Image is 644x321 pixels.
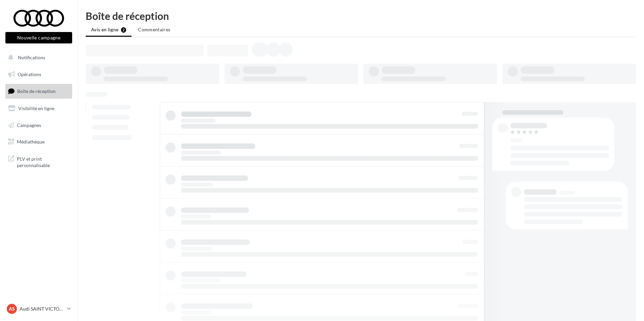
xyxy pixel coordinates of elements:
a: PLV et print personnalisable [4,152,74,171]
span: Boîte de réception [17,88,56,94]
span: Visibilité en ligne [18,105,54,111]
span: Campagnes [17,122,41,128]
span: Notifications [18,55,45,60]
a: Opérations [4,67,74,82]
span: AS [9,306,15,312]
a: Boîte de réception [4,84,74,98]
span: PLV et print personnalisable [17,154,69,169]
button: Nouvelle campagne [5,32,72,43]
span: Commentaires [138,27,170,32]
a: Campagnes [4,118,74,132]
a: Visibilité en ligne [4,101,74,116]
p: Audi SAINT VICTORET [20,306,64,312]
a: AS Audi SAINT VICTORET [5,302,72,315]
span: Opérations [18,71,41,77]
a: Médiathèque [4,135,74,149]
button: Notifications [4,51,71,65]
div: Boîte de réception [86,11,636,21]
span: Médiathèque [17,139,45,145]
